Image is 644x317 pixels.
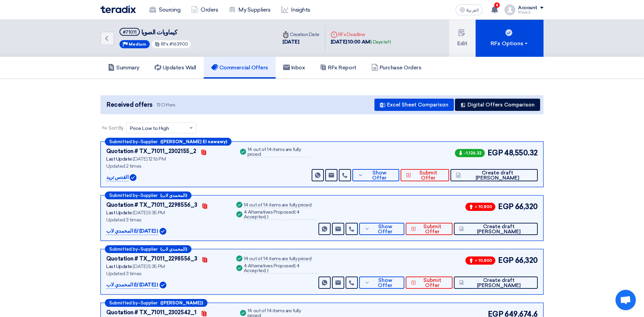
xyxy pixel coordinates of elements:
span: Show Offer [371,224,399,234]
button: Show Offer [352,169,399,181]
span: Last Update [106,156,132,162]
button: RFx Options [476,20,544,57]
button: Show Offer [359,223,404,235]
span: [DATE] 12:16 PM [133,156,166,162]
b: ([PERSON_NAME] El nawawy) [160,139,227,144]
button: Create draft [PERSON_NAME] [450,169,538,181]
span: 13 Offers [157,102,176,108]
span: ( [294,263,296,269]
div: [DATE] [282,38,319,46]
span: EGP [498,255,514,266]
h5: كيماويات الصويا [119,28,191,36]
img: Verified Account [130,174,136,181]
button: Excel Sheet Comparison [374,99,454,111]
p: القدس تريد [106,173,128,182]
a: Open chat [615,290,636,310]
div: Quotation # TX_71011_2298556_3 [106,201,197,209]
button: Submit Offer [406,277,453,289]
button: Create draft [PERSON_NAME] [454,277,538,289]
div: 14 out of 14 items are fully priced [244,256,311,262]
a: Insights [276,2,316,17]
span: العربية [466,8,479,13]
div: – [105,191,191,199]
div: [DATE] 10:00 AM [331,38,391,46]
span: Last Update [106,264,132,269]
span: Submitted by [109,139,138,144]
div: 4 Alternatives Proposed [244,264,317,274]
div: – [105,299,207,307]
span: EGP [487,147,503,158]
div: Account [518,5,537,11]
div: Creation Date [282,31,319,38]
span: Submitted by [109,247,138,251]
button: Submit Offer [406,223,453,235]
span: RFx [161,41,168,47]
a: RFx Report [312,57,364,79]
h5: RFx Report [320,64,356,71]
span: Submitted by [109,193,138,198]
img: Verified Account [160,282,166,288]
h5: Inbox [283,64,305,71]
span: كيماويات الصويا [141,29,178,36]
b: (المحمدي لاب) [160,193,187,198]
a: Sourcing [144,2,186,17]
span: + 10,800 [465,203,495,211]
div: Updated 3 times [106,216,227,223]
span: Price Low to High [130,125,169,132]
button: Submit Offer [401,169,449,181]
div: 14 out of 14 items are fully priced [244,203,311,208]
a: Updates Wall [147,57,204,79]
div: Updated 3 times [106,270,227,277]
a: My Suppliers [223,2,276,17]
span: Submit Offer [413,170,444,181]
span: Show Offer [365,170,394,181]
button: Edit [449,20,476,57]
button: Create draft [PERSON_NAME] [454,223,538,235]
div: 5 Days left [370,39,391,46]
span: Show Offer [371,278,399,288]
span: Medium [129,42,146,47]
span: Supplier [141,301,158,305]
span: Submitted by [109,301,138,305]
div: #71011 [123,30,136,34]
span: Supplier [141,139,158,144]
div: 14 out of 14 items are fully priced [247,147,310,157]
span: ) [267,268,269,273]
a: Summary [100,57,147,79]
span: Submit Offer [418,224,447,234]
button: Digital Offers Comparison [455,99,540,111]
img: Teradix logo [100,5,136,13]
h5: Updates Wall [154,64,196,71]
a: Purchase Orders [364,57,429,79]
a: Inbox [276,57,313,79]
span: Supplier [141,247,158,251]
span: Sort By [109,124,124,132]
div: Quotation # TX_71011_2298556_3 [106,255,197,263]
div: RFx Deadline [331,31,391,38]
h5: Purchase Orders [371,64,422,71]
span: ( [294,209,296,215]
h5: Summary [108,64,140,71]
span: EGP [498,201,514,212]
span: + 10,800 [465,256,495,265]
button: العربية [456,4,483,15]
a: Orders [186,2,223,17]
span: Create draft [PERSON_NAME] [462,170,532,181]
b: (المحمدي لاب) [160,247,187,251]
span: Create draft [PERSON_NAME] [465,224,532,234]
div: Khaled [518,11,544,14]
span: 48,550.32 [504,147,538,158]
span: Create draft [PERSON_NAME] [465,278,532,288]
span: [DATE] 5:35 PM [133,210,165,216]
h5: Commercial Offers [211,64,268,71]
span: Supplier [141,193,158,198]
p: المحمدي لاب (ا/ [DATE] ) [106,281,158,289]
div: RFx Options [491,39,529,48]
span: -1,126.32 [455,149,485,157]
div: Updated 2 times [106,163,231,170]
div: 4 Alternatives Proposed [244,210,317,220]
a: Commercial Offers [204,57,276,79]
span: ) [267,214,269,220]
span: Submit Offer [418,278,447,288]
b: ([PERSON_NAME]) [160,301,203,305]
